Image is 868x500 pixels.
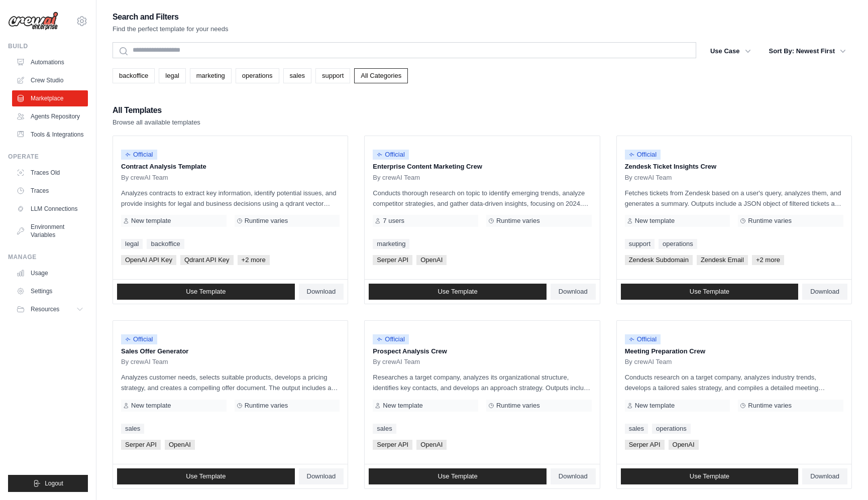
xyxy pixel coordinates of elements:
[121,440,161,450] span: Serper API
[245,402,288,410] span: Runtime varies
[383,217,404,225] span: 7 users
[373,162,591,172] p: Enterprise Content Marketing Crew
[659,239,697,249] a: operations
[117,468,295,484] a: Use Template
[307,288,336,296] span: Download
[625,358,672,366] span: By crewAI Team
[236,68,279,83] a: operations
[416,255,447,265] span: OpenAI
[12,127,88,143] a: Tools & Integrations
[496,402,540,410] span: Runtime varies
[12,72,88,88] a: Crew Studio
[373,346,591,356] p: Prospect Analysis Crew
[121,239,143,249] a: legal
[373,440,412,450] span: Serper API
[8,12,58,31] img: Logo
[697,255,748,265] span: Zendesk Email
[763,42,852,60] button: Sort By: Newest First
[669,440,699,450] span: OpenAI
[416,440,447,450] span: OpenAI
[190,68,232,83] a: marketing
[113,68,155,83] a: backoffice
[438,288,477,296] span: Use Template
[625,346,843,356] p: Meeting Preparation Crew
[373,372,591,393] p: Researches a target company, analyzes its organizational structure, identifies key contacts, and ...
[315,68,350,83] a: support
[12,283,88,299] a: Settings
[621,284,799,300] a: Use Template
[383,402,422,410] span: New template
[45,479,63,487] span: Logout
[354,68,408,83] a: All Categories
[165,440,195,450] span: OpenAI
[369,284,547,300] a: Use Template
[752,255,784,265] span: +2 more
[369,468,547,484] a: Use Template
[802,468,847,484] a: Download
[121,424,144,434] a: sales
[12,301,88,317] button: Resources
[299,284,344,300] a: Download
[186,288,226,296] span: Use Template
[748,217,792,225] span: Runtime varies
[625,424,648,434] a: sales
[299,468,344,484] a: Download
[373,424,396,434] a: sales
[625,150,661,160] span: Official
[8,253,88,261] div: Manage
[625,188,843,209] p: Fetches tickets from Zendesk based on a user's query, analyzes them, and generates a summary. Out...
[635,217,675,225] span: New template
[12,54,88,70] a: Automations
[690,288,729,296] span: Use Template
[12,219,88,243] a: Environment Variables
[438,472,477,480] span: Use Template
[121,174,168,182] span: By crewAI Team
[802,284,847,300] a: Download
[121,162,340,172] p: Contract Analysis Template
[121,358,168,366] span: By crewAI Team
[113,117,200,128] p: Browse all available templates
[283,68,311,83] a: sales
[551,468,596,484] a: Download
[559,288,588,296] span: Download
[8,42,88,50] div: Build
[625,174,672,182] span: By crewAI Team
[373,239,409,249] a: marketing
[621,468,799,484] a: Use Template
[113,10,229,24] h2: Search and Filters
[307,472,336,480] span: Download
[131,217,171,225] span: New template
[245,217,288,225] span: Runtime varies
[625,255,693,265] span: Zendesk Subdomain
[625,372,843,393] p: Conducts research on a target company, analyzes industry trends, develops a tailored sales strate...
[12,108,88,124] a: Agents Repository
[690,472,729,480] span: Use Template
[121,188,340,209] p: Analyzes contracts to extract key information, identify potential issues, and provide insights fo...
[373,255,412,265] span: Serper API
[625,239,655,249] a: support
[121,150,157,160] span: Official
[131,402,171,410] span: New template
[496,217,540,225] span: Runtime varies
[635,402,675,410] span: New template
[12,90,88,106] a: Marketplace
[113,24,229,34] p: Find the perfect template for your needs
[113,103,200,117] h2: All Templates
[748,402,792,410] span: Runtime varies
[186,472,226,480] span: Use Template
[12,265,88,281] a: Usage
[373,174,420,182] span: By crewAI Team
[652,424,691,434] a: operations
[559,472,588,480] span: Download
[121,334,157,344] span: Official
[121,255,176,265] span: OpenAI API Key
[159,68,185,83] a: legal
[373,358,420,366] span: By crewAI Team
[625,162,843,172] p: Zendesk Ticket Insights Crew
[121,372,340,393] p: Analyzes customer needs, selects suitable products, develops a pricing strategy, and creates a co...
[117,284,295,300] a: Use Template
[121,346,340,356] p: Sales Offer Generator
[8,475,88,492] button: Logout
[373,150,409,160] span: Official
[373,188,591,209] p: Conducts thorough research on topic to identify emerging trends, analyze competitor strategies, a...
